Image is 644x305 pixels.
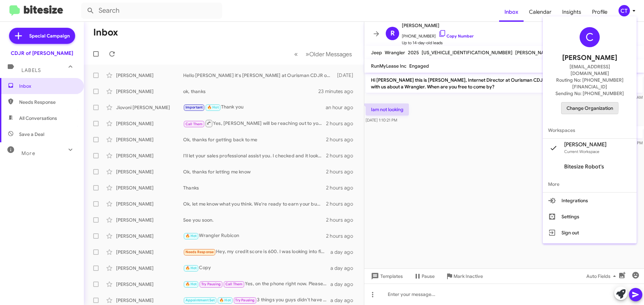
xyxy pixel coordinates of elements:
[543,225,637,241] button: Sign out
[551,77,629,90] span: Routing No: [PHONE_NUMBER][FINANCIAL_ID]
[555,90,624,97] span: Sending No: [PHONE_NUMBER]
[551,63,629,77] span: [EMAIL_ADDRESS][DOMAIN_NAME]
[580,27,600,47] div: C
[561,102,619,114] button: Change Organization
[543,193,637,209] button: Integrations
[543,122,637,138] span: Workspaces
[562,53,617,63] span: [PERSON_NAME]
[543,176,637,192] span: More
[564,141,606,148] span: [PERSON_NAME]
[543,209,637,225] button: Settings
[564,163,604,170] span: Bitesize Robot's
[567,102,613,114] span: Change Organization
[564,149,599,154] span: Current Workspace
